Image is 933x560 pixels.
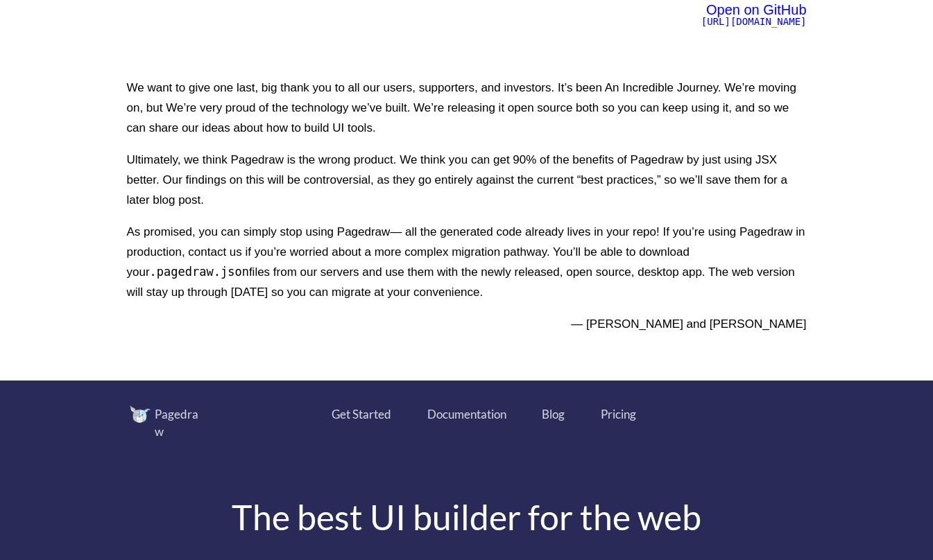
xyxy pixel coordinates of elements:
[130,405,227,441] a: Pagedraw
[127,78,807,138] p: We want to give one last, big thank you to all our users, supporters, and investors. It’s been An...
[155,405,207,441] div: Pagedraw
[150,265,249,279] code: .pagedraw.json
[701,5,807,27] a: Open on GitHub[URL][DOMAIN_NAME]
[127,150,807,210] p: Ultimately, we think Pagedraw is the wrong product. We think you can get 90% of the benefits of P...
[127,222,807,302] p: As promised, you can simply stop using Pagedraw— all the generated code already lives in your rep...
[542,405,565,423] a: Blog
[130,405,151,423] img: image.png
[427,405,507,423] a: Documentation
[332,405,391,423] a: Get Started
[706,2,807,17] span: Open on GitHub
[119,500,814,534] div: The best UI builder for the web
[127,314,807,334] p: — [PERSON_NAME] and [PERSON_NAME]
[701,16,807,27] span: [URL][DOMAIN_NAME]
[601,405,636,423] a: Pricing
